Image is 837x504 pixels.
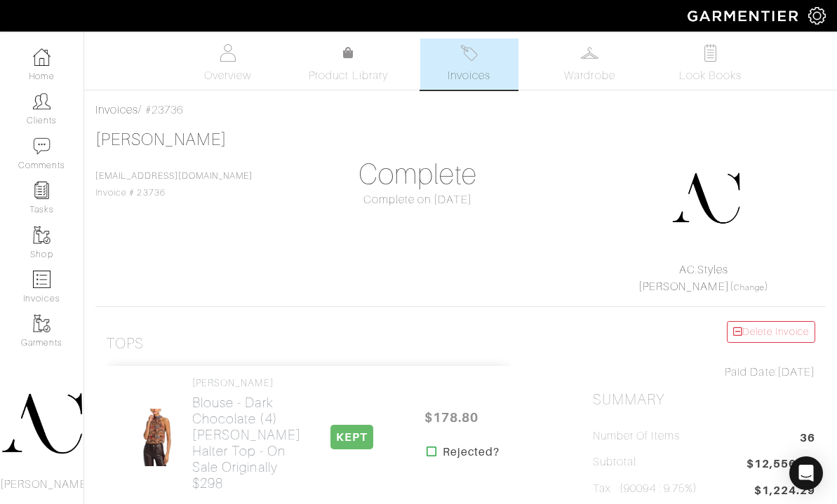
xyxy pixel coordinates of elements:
[734,283,765,292] a: Change
[593,364,815,381] div: [DATE]
[410,402,494,433] span: $178.80
[746,456,816,475] span: $12,556.80
[133,408,181,467] img: NUv6H53DjS8C67EYQA6fexia
[192,377,301,491] a: [PERSON_NAME] Blouse - Dark Chocolate (4)[PERSON_NAME] Halter Top - On sale originally $298
[593,456,636,469] h5: Subtotal
[541,39,639,90] a: Wardrobe
[681,4,808,28] img: garmentier-logo-header-white-b43fb05a5012e4ada735d5af1a66efaba907eab6374d6393d1fbf88cb4ef424d.png
[727,321,815,343] a: Delete Invoice
[789,456,823,490] div: Open Intercom Messenger
[679,264,728,276] a: AC.Styles
[33,315,51,332] img: garments-icon-b7da505a4dc4fd61783c78ac3ca0ef83fa9d6f193b1c9dc38574b1d14d53ca28.png
[581,44,598,62] img: wardrobe-487a4870c1b7c33e795ec22d11cfc2ed9d08956e64fb3008fe2437562e282088.svg
[307,191,529,208] div: Complete on [DATE]
[800,430,815,449] span: 36
[564,67,615,84] span: Wardrobe
[192,395,301,491] h2: Blouse - Dark Chocolate (4) [PERSON_NAME] Halter Top - On sale originally $298
[309,67,388,84] span: Product Library
[725,366,777,379] span: Paid Date:
[754,482,815,499] span: $1,224.29
[95,102,826,118] div: / #23736
[33,137,51,155] img: comment-icon-a0a6a9ef722e966f86d9cbdc48e553b5cf19dbc54f86b18d962a5391bc8f6eb6.png
[204,67,251,84] span: Overview
[448,67,490,84] span: Invoices
[593,391,815,409] h2: Summary
[192,377,301,389] h4: [PERSON_NAME]
[95,104,138,116] a: Invoices
[33,182,51,199] img: reminder-icon-8004d30b9f0a5d33ae49ab947aed9ed385cf756f9e5892f1edd6e32f2345188e.png
[702,44,719,62] img: todo-9ac3debb85659649dc8f770b8b6100bb5dab4b48dedcbae339e5042a72dfd3cc.svg
[33,271,51,288] img: orders-icon-0abe47150d42831381b5fb84f609e132dff9fe21cb692f30cb5eec754e2cba89.png
[95,171,253,181] a: [EMAIL_ADDRESS][DOMAIN_NAME]
[598,261,809,295] div: ( )
[593,482,697,496] h5: Tax (90094 : 9.75%)
[330,425,373,449] span: KEPT
[106,335,144,353] h3: Tops
[219,44,236,62] img: basicinfo-40fd8af6dae0f16599ec9e87c0ef1c0a1fdea2edbe929e3d69a839185d80c458.svg
[95,171,253,198] span: Invoice # 23736
[300,45,398,84] a: Product Library
[671,163,741,233] img: DupYt8CPKc6sZyAt3svX5Z74.png
[443,444,500,461] strong: Rejected?
[638,280,730,293] a: [PERSON_NAME]
[33,226,51,244] img: garments-icon-b7da505a4dc4fd61783c78ac3ca0ef83fa9d6f193b1c9dc38574b1d14d53ca28.png
[33,93,51,110] img: clients-icon-6bae9207a08558b7cb47a8932f037763ab4055f8c8b6bfacd5dc20c3e0201464.png
[808,7,826,25] img: gear-icon-white-bd11855cb880d31180b6d7d6211b90ccbf57a29d726f0c71d8c61bd08dd39cc2.png
[593,430,680,443] h5: Number of Items
[679,67,742,84] span: Look Books
[420,39,518,90] a: Invoices
[179,39,277,90] a: Overview
[307,158,529,191] h1: Complete
[460,44,478,62] img: orders-27d20c2124de7fd6de4e0e44c1d41de31381a507db9b33961299e4e07d508b8c.svg
[33,48,51,66] img: dashboard-icon-dbcd8f5a0b271acd01030246c82b418ddd0df26cd7fceb0bd07c9910d44c42f6.png
[95,130,227,149] a: [PERSON_NAME]
[662,39,760,90] a: Look Books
